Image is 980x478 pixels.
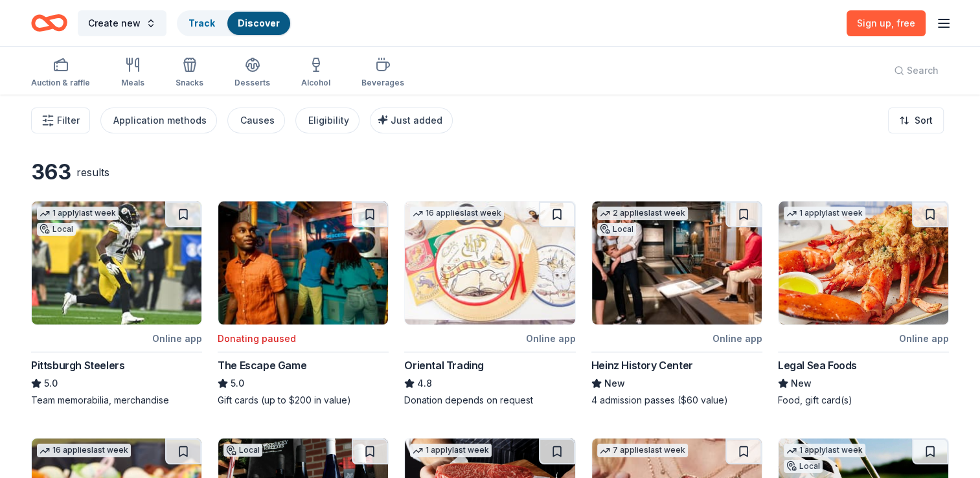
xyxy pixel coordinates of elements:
[295,108,359,133] button: Eligibility
[218,331,296,347] div: Donating paused
[410,444,492,457] div: 1 apply last week
[31,358,124,373] div: Pittsburgh Steelers
[526,330,576,347] div: Online app
[31,8,67,38] a: Home
[591,394,762,407] div: 4 admission passes ($60 value)
[238,17,280,28] a: Discover
[188,17,214,28] a: Track
[404,201,575,407] a: Image for Oriental Trading16 applieslast weekOnline appOriental Trading4.8Donation depends on req...
[218,394,389,407] div: Gift cards (up to $200 in value)
[37,444,131,457] div: 16 applies last week
[791,376,812,391] span: New
[592,201,762,324] img: Image for Heinz History Center
[121,52,144,95] button: Meals
[37,223,76,236] div: Local
[240,113,275,128] div: Causes
[779,201,948,324] img: Image for Legal Sea Foods
[915,113,933,128] span: Sort
[597,223,636,236] div: Local
[847,10,926,36] a: Sign up, free
[591,358,693,373] div: Heinz History Center
[227,108,285,133] button: Causes
[223,444,262,457] div: Local
[712,330,762,347] div: Online app
[370,108,453,133] button: Just added
[234,52,270,95] button: Desserts
[857,17,915,28] span: Sign up
[404,394,575,407] div: Donation depends on request
[417,376,432,391] span: 4.8
[361,52,404,95] button: Beverages
[891,17,915,28] span: , free
[31,159,71,185] div: 363
[784,207,865,220] div: 1 apply last week
[76,165,109,180] div: results
[100,108,217,133] button: Application methods
[121,78,144,88] div: Meals
[784,460,823,473] div: Local
[404,358,484,373] div: Oriental Trading
[57,113,80,128] span: Filter
[78,10,166,36] button: Create new
[597,207,688,220] div: 2 applies last week
[218,201,389,407] a: Image for The Escape GameDonating pausedThe Escape Game5.0Gift cards (up to $200 in value)
[218,358,306,373] div: The Escape Game
[301,52,330,95] button: Alcohol
[888,108,944,133] button: Sort
[899,330,949,347] div: Online app
[31,394,202,407] div: Team memorabilia, merchandise
[31,108,90,133] button: Filter
[405,201,575,324] img: Image for Oriental Trading
[37,207,119,220] div: 1 apply last week
[231,376,244,391] span: 5.0
[301,78,330,88] div: Alcohol
[784,444,865,457] div: 1 apply last week
[177,10,291,36] button: TrackDiscover
[591,201,762,407] a: Image for Heinz History Center2 applieslast weekLocalOnline appHeinz History CenterNew4 admission...
[31,201,202,407] a: Image for Pittsburgh Steelers1 applylast weekLocalOnline appPittsburgh Steelers5.0Team memorabili...
[113,113,207,128] div: Application methods
[176,52,203,95] button: Snacks
[88,16,141,31] span: Create new
[31,78,90,88] div: Auction & raffle
[308,113,349,128] div: Eligibility
[778,358,857,373] div: Legal Sea Foods
[32,201,201,324] img: Image for Pittsburgh Steelers
[152,330,202,347] div: Online app
[391,115,442,126] span: Just added
[597,444,688,457] div: 7 applies last week
[31,52,90,95] button: Auction & raffle
[218,201,388,324] img: Image for The Escape Game
[604,376,625,391] span: New
[361,78,404,88] div: Beverages
[44,376,58,391] span: 5.0
[778,394,949,407] div: Food, gift card(s)
[778,201,949,407] a: Image for Legal Sea Foods1 applylast weekOnline appLegal Sea FoodsNewFood, gift card(s)
[176,78,203,88] div: Snacks
[234,78,270,88] div: Desserts
[410,207,504,220] div: 16 applies last week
